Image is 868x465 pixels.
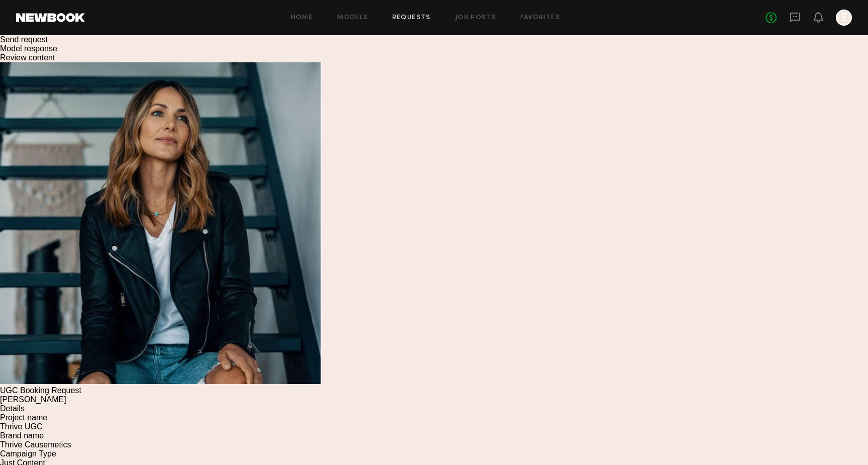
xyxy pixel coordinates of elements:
a: Favorites [520,15,560,21]
a: Models [337,15,368,21]
a: Home [291,15,313,21]
a: Job Posts [455,15,497,21]
a: Requests [392,15,431,21]
a: E [836,10,852,26]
